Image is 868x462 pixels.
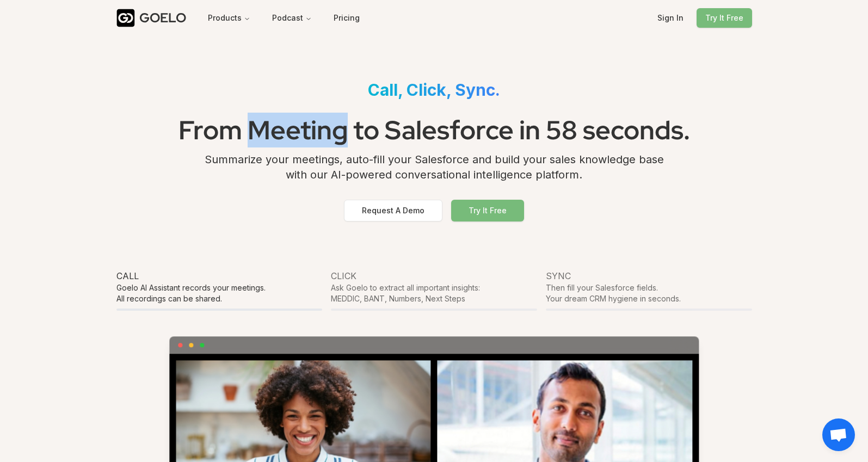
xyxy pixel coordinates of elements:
[546,293,752,304] div: Your dream CRM hygiene in seconds.
[116,269,323,282] div: Call
[263,8,321,28] button: Podcast
[325,8,368,28] button: Pricing
[116,108,752,152] h1: From Meeting to Salesforce in 58 seconds.
[199,8,259,28] button: Products
[139,9,186,27] div: GOELO
[649,8,692,28] button: Sign In
[199,8,321,28] nav: Main
[331,269,537,282] div: Click
[451,200,524,221] button: Try It Free
[116,152,752,191] div: Summarize your meetings, auto-fill your Salesforce and build your sales knowledge base with our A...
[331,282,537,293] div: Ask Goelo to extract all important insights:
[546,282,752,293] div: Then fill your Salesforce fields.
[116,9,135,27] img: Goelo Logo
[546,269,752,282] div: Sync
[697,8,752,28] button: Try It Free
[116,293,323,304] div: All recordings can be shared.
[116,282,323,293] div: Goelo AI Assistant records your meetings.
[331,293,537,304] div: MEDDIC, BANT, Numbers, Next Steps
[344,200,442,221] button: Request A Demo
[368,80,500,100] span: Call, Click, Sync.
[116,9,195,27] a: GOELO
[822,418,855,451] div: Open chat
